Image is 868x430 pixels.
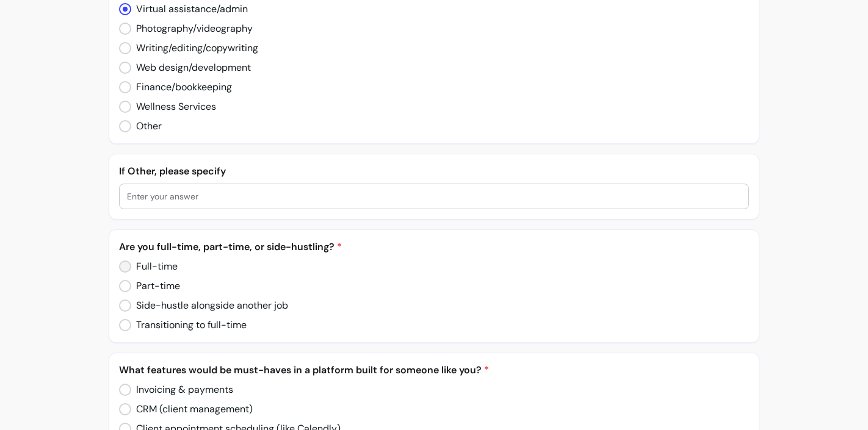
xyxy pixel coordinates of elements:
input: Transitioning to full-time [119,313,257,337]
input: Finance/bookkeeping [119,75,243,99]
input: CRM (client management) [119,397,264,421]
input: Web design/development [119,56,262,80]
input: Side-hustle alongside another job [119,293,298,318]
p: What features would be must-haves in a platform built for someone like you? [119,363,750,378]
input: Other [119,114,172,138]
input: Photography/videography [119,16,263,41]
input: Full-time [119,254,187,279]
input: Part-time [119,274,190,298]
input: Writing/editing/copywriting [119,36,270,60]
input: Invoicing & payments [119,378,244,402]
input: Enter your answer [127,190,742,202]
p: Are you full-time, part-time, or side-hustling? [119,240,750,254]
input: Wellness Services [119,95,226,119]
p: If Other, please specify [119,164,750,179]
